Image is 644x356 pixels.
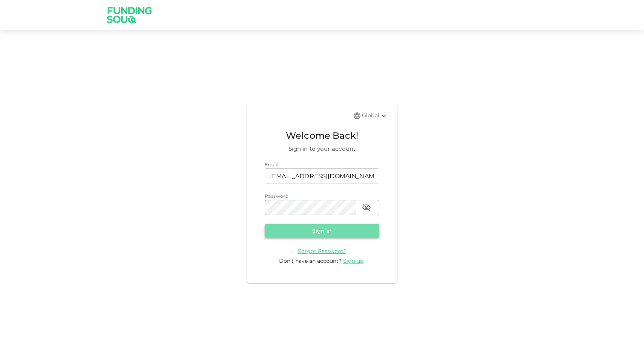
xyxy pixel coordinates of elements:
[265,224,379,238] button: Sign in
[343,258,363,264] span: Sign up
[265,129,379,143] span: Welcome Back!
[298,247,346,255] a: Forgot Password?
[265,200,356,215] input: password
[362,111,388,120] div: Global
[265,162,278,167] span: Email
[265,193,288,199] span: Password
[265,144,379,153] span: Sign in to your account
[265,168,379,183] input: email
[279,258,342,264] span: Don’t have an account?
